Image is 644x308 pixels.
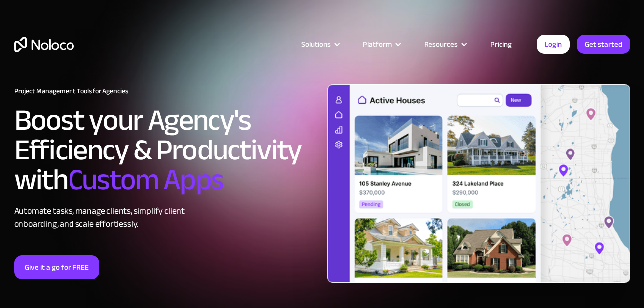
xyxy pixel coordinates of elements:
[424,38,458,51] div: Resources
[351,38,412,51] div: Platform
[577,35,630,54] a: Get started
[412,38,478,51] div: Resources
[14,205,317,231] div: Automate tasks, manage clients, simplify client onboarding, and scale effortlessly.
[14,255,99,279] a: Give it a go for FREE
[363,38,392,51] div: Platform
[68,152,224,208] span: Custom Apps
[14,105,317,195] h2: Boost your Agency's Efficiency & Productivity with
[478,38,524,51] a: Pricing
[537,35,570,54] a: Login
[289,38,351,51] div: Solutions
[301,38,331,51] div: Solutions
[14,37,74,52] a: home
